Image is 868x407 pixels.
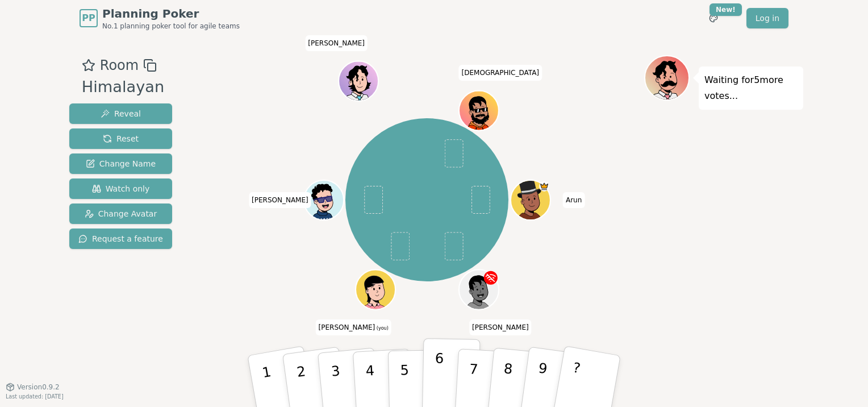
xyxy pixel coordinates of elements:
[100,55,139,76] span: Room
[69,204,172,224] button: Change Avatar
[82,11,95,25] span: PP
[459,65,542,81] span: Click to change your name
[69,153,172,174] button: Change Name
[69,229,172,249] button: Request a feature
[102,6,240,22] span: Planning Poker
[69,128,172,149] button: Reset
[82,55,95,76] button: Add as favourite
[92,183,150,194] span: Watch only
[746,8,788,28] a: Log in
[703,8,724,28] button: New!
[6,393,64,400] span: Last updated: [DATE]
[103,133,139,144] span: Reset
[85,208,157,219] span: Change Avatar
[704,72,798,104] p: Waiting for 5 more votes...
[563,192,585,208] span: Click to change your name
[469,319,532,335] span: Click to change your name
[305,35,368,51] span: Click to change your name
[82,76,164,99] div: Himalayan
[86,158,156,169] span: Change Name
[375,326,389,331] span: (you)
[78,233,163,244] span: Request a feature
[249,192,311,208] span: Click to change your name
[101,108,141,119] span: Reveal
[539,181,549,192] span: Arun is the host
[102,22,240,31] span: No.1 planning poker tool for agile teams
[17,383,60,392] span: Version 0.9.2
[69,103,172,124] button: Reveal
[69,178,172,199] button: Watch only
[316,319,391,335] span: Click to change your name
[6,383,60,392] button: Version0.9.2
[80,6,240,31] a: PPPlanning PokerNo.1 planning poker tool for agile teams
[710,3,742,16] div: New!
[357,271,394,308] button: Click to change your avatar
